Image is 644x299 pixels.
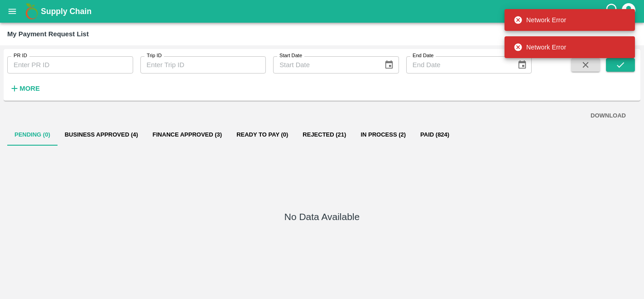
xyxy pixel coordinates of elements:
input: End Date [406,56,510,74]
h5: No Data Available [284,211,360,223]
img: logo [23,2,41,20]
input: Start Date [273,56,377,74]
div: Network Error [514,12,566,28]
input: Enter Trip ID [140,56,266,74]
label: End Date [413,52,433,59]
button: In Process (2) [353,124,413,146]
label: PR ID [14,52,27,59]
label: Trip ID [147,52,162,59]
a: Supply Chain [41,5,605,18]
button: Rejected (21) [295,124,353,146]
div: customer-support [605,3,620,20]
input: Enter PR ID [7,56,133,74]
button: Paid (824) [413,124,457,146]
button: Choose date [514,56,531,74]
button: Finance Approved (3) [145,124,229,146]
button: Choose date [380,56,398,74]
button: Business Approved (4) [58,124,145,146]
b: Supply Chain [41,7,91,16]
div: account of current user [620,2,637,21]
button: Pending (0) [7,124,58,146]
div: My Payment Request List [7,28,89,40]
button: More [7,81,42,96]
label: Start Date [279,52,302,59]
button: Ready To Pay (0) [229,124,295,146]
strong: More [19,85,40,92]
button: DOWNLOAD [587,108,630,124]
div: Network Error [514,39,566,55]
button: open drawer [2,1,23,22]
